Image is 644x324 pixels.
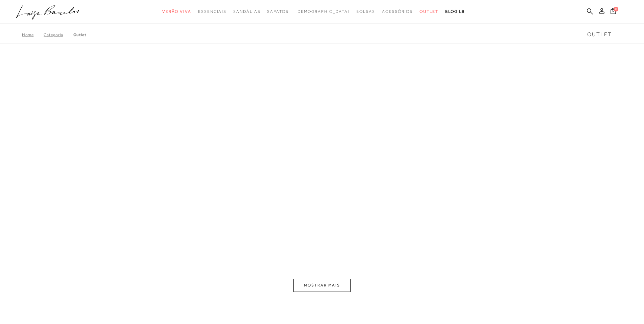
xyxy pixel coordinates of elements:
a: categoryNavScreenReaderText [233,5,260,18]
span: 0 [614,7,618,11]
a: categoryNavScreenReaderText [267,5,288,18]
span: Sandálias [233,9,260,14]
span: Bolsas [356,9,375,14]
a: categoryNavScreenReaderText [382,5,413,18]
a: categoryNavScreenReaderText [162,5,191,18]
a: Home [22,32,44,37]
a: Categoria [44,32,73,37]
span: Essenciais [198,9,226,14]
span: Outlet [587,31,612,38]
button: 0 [609,7,618,17]
span: BLOG LB [445,9,465,14]
a: noSubCategoriesText [295,5,350,18]
span: Acessórios [382,9,413,14]
a: Outlet [73,32,87,37]
a: categoryNavScreenReaderText [198,5,226,18]
span: Sapatos [267,9,288,14]
a: categoryNavScreenReaderText [420,5,438,18]
span: [DEMOGRAPHIC_DATA] [295,9,350,14]
span: Outlet [420,9,438,14]
a: BLOG LB [445,5,465,18]
span: Verão Viva [162,9,191,14]
button: MOSTRAR MAIS [293,279,350,292]
a: categoryNavScreenReaderText [356,5,375,18]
